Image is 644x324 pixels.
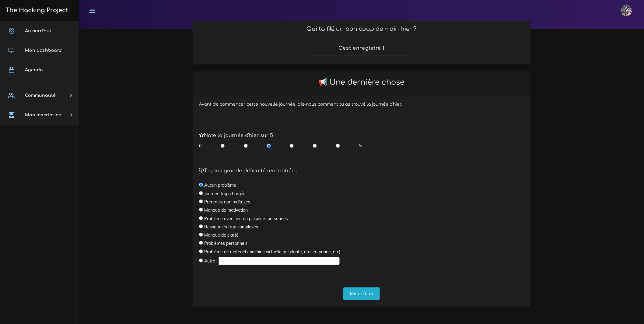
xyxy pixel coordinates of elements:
label: Journée trop chargée [204,191,246,197]
label: Prérequis non maîtrisés [204,199,250,205]
label: Problème de matériel (machine virtuelle qui plante, ordi en panne, etc) [204,249,340,255]
span: Aujourd'hui [25,29,51,33]
h6: Avant de commencer cette nouvelle journée, dis-nous comment tu as trouvé la journée d'hier. [199,102,524,107]
input: Merci à toi [343,287,380,300]
h4: C'est enregistré ! [338,45,385,51]
label: Ressources trop complexes [204,224,258,230]
h5: Note la journée d'hier sur 5 : [199,133,524,139]
label: Problème avec une ou plusieurs personnes [204,216,288,222]
span: Mon inscription [25,113,61,117]
label: Aucun problème [204,182,236,188]
span: Mon dashboard [25,48,62,53]
span: Agenda [25,68,43,72]
h2: 📢 Une dernière chose [199,78,524,87]
h5: Ta plus grande difficulté rencontrée : [199,168,524,174]
span: Communauté [25,93,56,98]
img: eg54bupqcshyolnhdacp.jpg [621,5,632,16]
label: Problèmes personnels [204,240,247,246]
h4: Qui t'a filé un bon coup de main hier ? [199,26,524,32]
div: 0 5 [199,143,362,149]
label: Manque de clarté [204,232,239,238]
label: Manque de motivation [204,207,248,213]
h3: The Hacking Project [4,7,68,14]
label: Autre : [204,258,217,264]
